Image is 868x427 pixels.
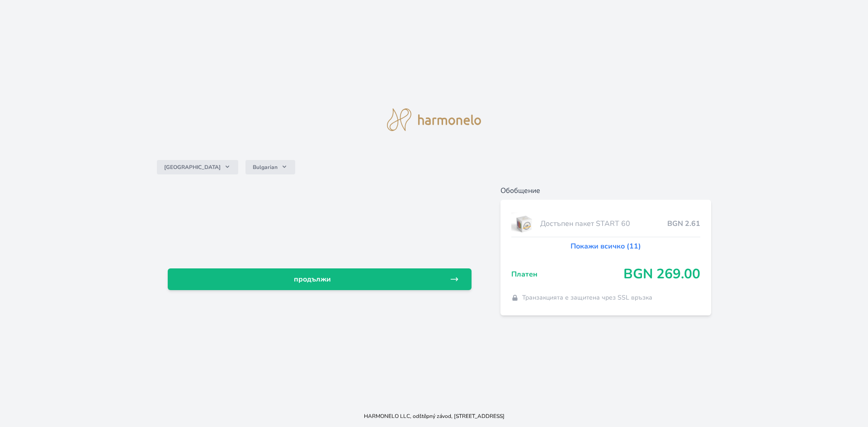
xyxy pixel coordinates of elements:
[511,212,537,235] img: start.jpg
[540,218,667,229] span: Достъпен пакет START 60
[522,293,652,302] span: Транзакцията е защитена чрез SSL връзка
[168,268,472,290] a: продължи
[387,108,481,131] img: logo.svg
[157,160,238,174] button: [GEOGRAPHIC_DATA]
[511,269,624,280] span: Платен
[164,164,221,171] span: [GEOGRAPHIC_DATA]
[245,160,295,174] button: Bulgarian
[667,218,700,229] span: BGN 2.61
[253,164,278,171] span: Bulgarian
[623,266,700,282] span: BGN 269.00
[571,241,641,252] a: Покажи всичко (11)
[175,274,450,285] span: продължи
[500,185,712,196] h6: Обобщение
